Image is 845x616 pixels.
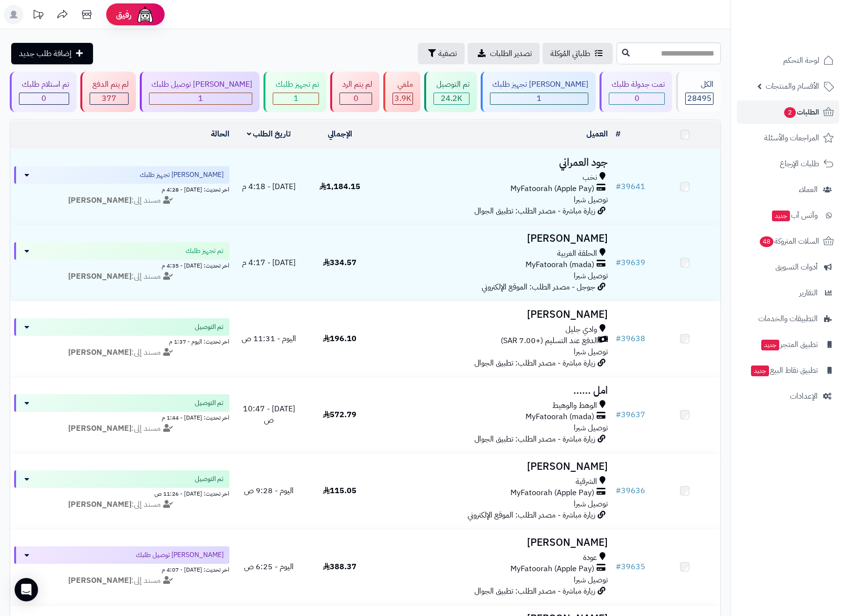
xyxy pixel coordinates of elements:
a: تمت جدولة طلبك 0 [598,72,674,112]
span: 2 [784,107,796,118]
div: 1 [273,93,319,104]
div: اخر تحديث: [DATE] - 11:26 ص [14,488,229,498]
div: [PERSON_NAME] توصيل طلبك [149,79,253,90]
span: [DATE] - 10:47 ص [243,403,295,426]
a: تطبيق المتجرجديد [737,333,839,356]
div: تم التوصيل [433,79,469,90]
a: العملاء [737,178,839,201]
span: 334.57 [323,257,357,269]
a: #39641 [616,181,645,192]
span: 1 [198,93,203,104]
div: 377 [90,93,128,104]
span: إضافة طلب جديد [19,48,72,59]
a: التطبيقات والخدمات [737,307,839,330]
span: 1 [294,93,299,104]
h3: جود العمراني [379,157,608,168]
span: اليوم - 6:25 ص [244,561,294,573]
span: MyFatoorah (Apple Pay) [510,563,594,575]
div: 0 [609,93,664,104]
div: 24235 [434,93,469,104]
span: MyFatoorah (Apple Pay) [510,183,594,194]
div: 0 [340,93,372,104]
div: تم استلام طلبك [19,79,69,90]
div: تمت جدولة طلبك [609,79,665,90]
div: مسند إلى: [7,575,237,586]
a: تم التوصيل 24.2K [422,72,479,112]
span: توصيل شبرا [574,270,608,282]
strong: [PERSON_NAME] [68,499,131,510]
div: اخر تحديث: [DATE] - 4:07 م [14,564,229,574]
div: مسند إلى: [7,271,237,282]
div: 1 [150,93,252,104]
span: زيارة مباشرة - مصدر الطلب: تطبيق الجوال [474,205,595,217]
span: MyFatoorah (Apple Pay) [510,487,594,499]
span: تم التوصيل [195,474,224,484]
span: 388.37 [323,561,357,573]
a: العميل [586,128,608,140]
a: إضافة طلب جديد [11,43,93,64]
span: الشرقية [576,476,597,487]
span: الدفع عند التسليم (+7.00 SAR) [501,335,598,346]
span: زيارة مباشرة - مصدر الطلب: تطبيق الجوال [474,357,595,369]
div: الكل [685,79,714,90]
span: # [616,333,621,345]
span: MyFatoorah (mada) [526,259,594,270]
span: توصيل شبرا [574,346,608,358]
span: تطبيق نقاط البيع [750,364,818,377]
a: لم يتم الدفع 377 [78,72,138,112]
span: الوهط والوهيط [552,400,597,411]
a: تطبيق نقاط البيعجديد [737,359,839,382]
a: طلباتي المُوكلة [543,43,613,64]
a: تصدير الطلبات [468,43,540,64]
span: تصدير الطلبات [490,48,532,59]
span: التقارير [799,286,818,300]
span: تطبيق المتجر [760,338,818,351]
span: الحلقة الغربية [557,248,597,259]
div: ملغي [393,79,413,90]
h3: امل ...... [379,385,608,396]
span: أدوات التسويق [775,260,818,274]
div: تم تجهيز طلبك [273,79,319,90]
a: تم تجهيز طلبك 1 [262,72,328,112]
span: اليوم - 11:31 ص [242,333,296,345]
span: 0 [354,93,358,104]
a: #39637 [616,409,645,421]
a: المراجعات والأسئلة [737,126,839,150]
div: 1 [490,93,588,104]
span: السلات المتروكة [759,234,819,248]
a: #39639 [616,257,645,269]
h3: [PERSON_NAME] [379,461,608,472]
span: توصيل شبرا [574,574,608,586]
span: زيارة مباشرة - مصدر الطلب: تطبيق الجوال [474,433,595,445]
span: لوحة التحكم [783,54,819,67]
div: 0 [19,93,69,104]
span: زيارة مباشرة - مصدر الطلب: تطبيق الجوال [474,585,595,597]
a: لم يتم الرد 0 [328,72,381,112]
span: [PERSON_NAME] تجهيز طلبك [140,170,224,180]
span: 377 [102,93,116,104]
span: توصيل شبرا [574,498,608,510]
span: المراجعات والأسئلة [764,131,819,145]
span: زيارة مباشرة - مصدر الطلب: الموقع الإلكتروني [468,509,595,521]
div: 3880 [393,93,413,104]
a: تحديثات المنصة [26,5,50,27]
a: [PERSON_NAME] توصيل طلبك 1 [138,72,262,112]
a: طلبات الإرجاع [737,152,839,175]
a: # [616,128,620,140]
a: #39636 [616,485,645,497]
span: 0 [635,93,639,104]
span: 28495 [687,93,712,104]
a: تاريخ الطلب [247,128,291,140]
span: 48 [760,236,773,247]
span: وآتس آب [771,209,818,222]
h3: [PERSON_NAME] [379,233,608,244]
span: جديد [772,211,790,221]
div: اخر تحديث: [DATE] - 1:44 م [14,412,229,422]
div: لم يتم الرد [339,79,372,90]
a: وآتس آبجديد [737,204,839,227]
span: 3.9K [394,93,411,104]
span: توصيل شبرا [574,422,608,434]
span: [PERSON_NAME] توصيل طلبك [136,550,224,560]
div: مسند إلى: [7,499,237,510]
span: رفيق [116,9,131,20]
